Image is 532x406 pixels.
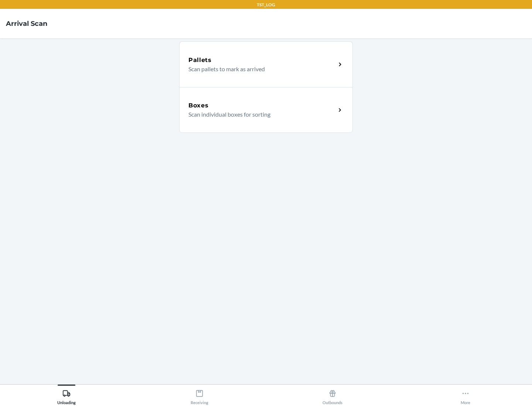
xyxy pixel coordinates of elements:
a: BoxesScan individual boxes for sorting [179,87,353,133]
p: Scan individual boxes for sorting [188,110,330,119]
h5: Boxes [188,101,209,110]
a: PalletsScan pallets to mark as arrived [179,41,353,87]
button: Receiving [133,385,266,405]
button: More [399,385,532,405]
p: Scan pallets to mark as arrived [188,65,330,73]
div: Receiving [191,386,208,405]
p: TST_LOG [257,1,275,8]
div: Outbounds [323,386,342,405]
div: More [461,386,470,405]
h5: Pallets [188,56,212,65]
button: Outbounds [266,385,399,405]
div: Unloading [57,386,76,405]
h4: Arrival Scan [6,19,47,28]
